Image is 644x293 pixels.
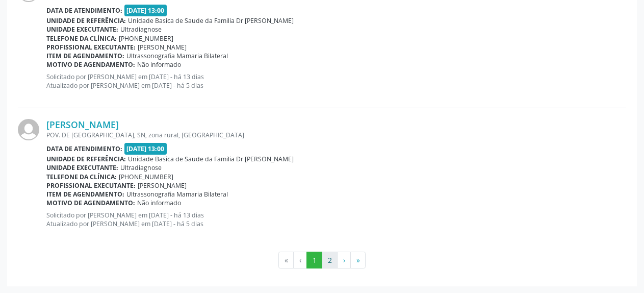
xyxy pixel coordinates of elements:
[46,43,136,52] b: Profissional executante:
[46,163,118,172] b: Unidade executante:
[306,252,322,269] button: Go to page 1
[124,5,167,16] span: [DATE] 13:00
[46,52,124,60] b: Item de agendamento:
[137,199,181,207] span: Não informado
[46,25,118,34] b: Unidade executante:
[46,155,126,163] b: Unidade de referência:
[46,181,136,190] b: Profissional executante:
[46,6,122,15] b: Data de atendimento:
[46,34,117,43] b: Telefone da clínica:
[46,131,626,139] div: POV. DE [GEOGRAPHIC_DATA], SN, zona rural, [GEOGRAPHIC_DATA]
[46,144,122,153] b: Data de atendimento:
[46,119,119,130] a: [PERSON_NAME]
[322,252,338,269] button: Go to page 2
[46,60,135,69] b: Motivo de agendamento:
[46,173,117,181] b: Telefone da clínica:
[46,211,626,228] p: Solicitado por [PERSON_NAME] em [DATE] - há 13 dias Atualizado por [PERSON_NAME] em [DATE] - há 5...
[124,143,167,155] span: [DATE] 13:00
[138,43,187,52] span: [PERSON_NAME]
[46,190,124,199] b: Item de agendamento:
[120,25,162,34] span: Ultradiagnose
[18,119,39,140] img: img
[126,190,228,199] span: Ultrassonografia Mamaria Bilateral
[119,173,173,181] span: [PHONE_NUMBER]
[137,60,181,69] span: Não informado
[138,181,187,190] span: [PERSON_NAME]
[46,72,626,90] p: Solicitado por [PERSON_NAME] em [DATE] - há 13 dias Atualizado por [PERSON_NAME] em [DATE] - há 5...
[128,16,294,25] span: Unidade Basica de Saude da Familia Dr [PERSON_NAME]
[46,199,135,207] b: Motivo de agendamento:
[128,155,294,163] span: Unidade Basica de Saude da Familia Dr [PERSON_NAME]
[126,52,228,60] span: Ultrassonografia Mamaria Bilateral
[350,252,366,269] button: Go to last page
[119,34,173,43] span: [PHONE_NUMBER]
[337,252,351,269] button: Go to next page
[18,252,626,269] ul: Pagination
[120,163,162,172] span: Ultradiagnose
[46,16,126,25] b: Unidade de referência:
